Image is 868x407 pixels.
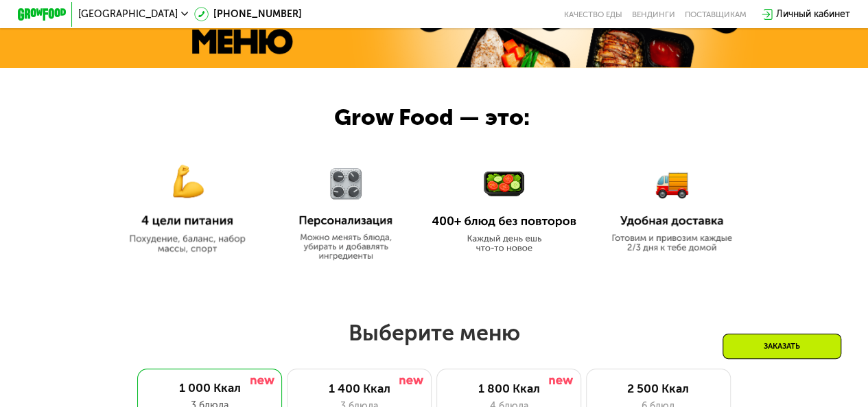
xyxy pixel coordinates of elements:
[334,100,564,135] div: Grow Food — это:
[300,382,419,396] div: 1 400 Ккал
[449,382,569,396] div: 1 800 Ккал
[685,10,747,19] div: поставщикам
[78,10,178,19] span: [GEOGRAPHIC_DATA]
[150,381,270,395] div: 1 000 Ккал
[598,382,718,396] div: 2 500 Ккал
[632,10,675,19] a: Вендинги
[194,7,302,21] a: [PHONE_NUMBER]
[564,10,622,19] a: Качество еды
[723,334,841,359] div: Заказать
[776,7,850,21] div: Личный кабинет
[38,319,830,347] h2: Выберите меню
